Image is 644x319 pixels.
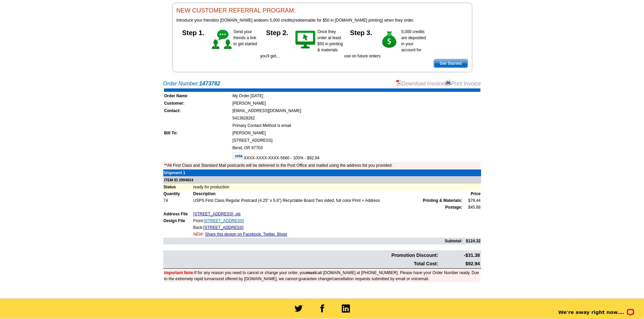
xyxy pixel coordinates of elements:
img: step-2.gif [294,29,317,51]
td: $92.94 [439,260,480,268]
h5: Step 3. [344,29,378,35]
img: small-print-icon.gif [446,80,451,85]
td: Description [193,190,463,197]
strong: Postage: [445,205,462,210]
td: 5413828262 [232,115,480,122]
td: Address File [163,211,193,217]
span: Get Started [434,59,468,68]
img: step-3.gif [378,29,401,51]
font: Important Note: [164,270,194,275]
span: Printing & Materials: [423,197,462,204]
td: Status [163,184,193,190]
td: If for any reason you need to cancel or change your order, you call [DOMAIN_NAME] at [PHONE_NUMBE... [164,269,480,282]
td: Contact: [164,107,232,114]
img: visa.gif [233,152,244,159]
td: [STREET_ADDRESS] [232,137,480,144]
a: Get Started [434,59,468,68]
td: $78.44 [463,197,481,204]
iframe: LiveChat chat widget [549,298,644,319]
td: USPS First Class Regular Postcard (4.25" x 5.6") Recyclable Board Two sided, full color Print + A... [193,197,463,204]
td: Promotion Discount: [164,251,439,259]
h5: Step 1. [176,29,210,35]
img: small-pdf-icon.gif [396,80,402,85]
td: 74 [163,197,193,204]
td: **All First Class and Standard Mail postcards will be delivered to the Post Office and mailed usi... [164,162,480,169]
td: Order Name [164,92,232,99]
div: Order Number: [163,80,481,88]
td: Primary Contact Method is email [232,122,480,129]
span: earn 5,000 credits [260,18,293,23]
td: Price [463,190,481,197]
td: Front: [193,217,463,224]
td: [PERSON_NAME] [232,100,480,107]
td: XXXX-XXXX-XXXX-5660 - 100% - $92.94 [232,152,480,161]
span: NEW: [193,232,204,237]
td: Back: [193,224,463,231]
a: Print Invoice [446,81,481,86]
td: ITEM ID 2994824 [163,176,481,184]
td: Total Cost: [164,260,439,268]
a: [STREET_ADDRESS] [204,225,244,230]
b: must [306,270,316,275]
td: My Order [DATE] [232,92,480,99]
td: [PERSON_NAME] [232,130,480,136]
td: Design File [163,217,193,224]
td: $124.32 [463,238,481,244]
td: $45.88 [463,204,481,211]
td: Shipment 1 [163,169,193,176]
div: | [396,80,481,88]
td: [EMAIL_ADDRESS][DOMAIN_NAME] [232,107,480,114]
a: [STREET_ADDRESS] .xls [193,212,241,216]
td: Subtotal: [163,238,463,244]
span: Send your friends a link to get started [234,29,257,46]
span: 5,000 credits are deposited in your account for use on future orders [344,29,426,58]
span: Introduce your friends [176,18,216,23]
td: Bend, OR 97703 [232,144,480,151]
a: [STREET_ADDRESS] [204,218,244,223]
h3: NEW CUSTOMER REFERRAL PROGRAM: [176,7,468,15]
span: Once they order at least $50 in printing & materials you'll get... [260,29,343,58]
h5: Step 2. [260,29,294,35]
a: Share this design on Facebook, Twitter, Blogs [205,232,287,237]
td: Bill To: [164,130,232,136]
a: Download Invoice [396,81,444,86]
td: -$31.38 [439,251,480,259]
strong: 1473782 [199,81,220,86]
p: to [DOMAIN_NAME] and (redeemable for $50 in [DOMAIN_NAME] printing) when they order. [176,17,468,23]
img: step-1.gif [210,29,234,51]
td: Customer: [164,100,232,107]
td: ready for production [193,184,481,190]
td: Quantity [163,190,193,197]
